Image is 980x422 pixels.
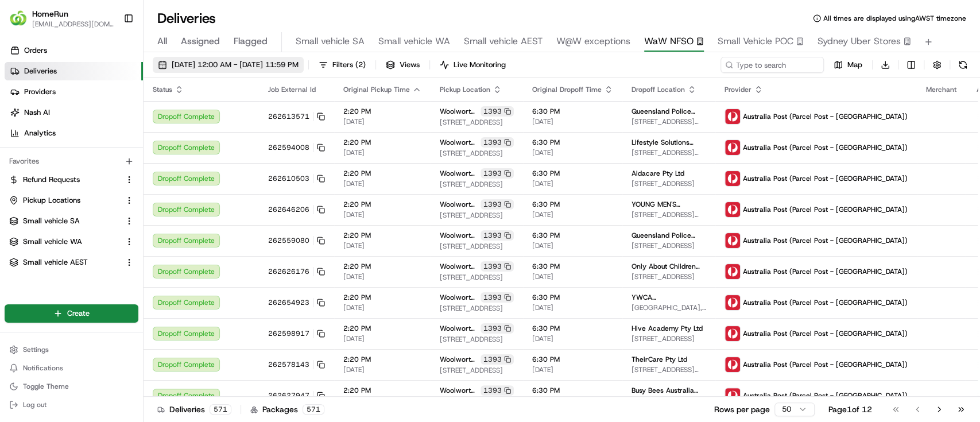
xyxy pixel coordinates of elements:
span: Sydney Uber Stores [818,34,901,48]
span: Woolworths Brookvale CFC [440,107,478,116]
span: TheirCare Pty Ltd [632,355,687,364]
span: 2:20 PM [343,324,421,333]
span: 2:20 PM [343,386,421,395]
span: [DATE] [532,272,613,281]
button: 262610503 [268,174,325,183]
button: Filters(2) [313,57,371,73]
span: Small vehicle SA [296,34,365,48]
span: [DATE] [343,210,421,219]
a: Small vehicle SA [9,216,120,226]
span: [DATE] [343,241,421,250]
span: Hive Academy Pty Ltd [632,324,703,333]
span: [DATE] [343,117,421,126]
a: Small vehicle WA [9,237,120,247]
span: Original Dropoff Time [532,85,602,94]
span: Refund Requests [23,175,80,185]
span: Assigned [181,34,220,48]
div: 571 [210,404,231,415]
a: Nash AI [5,103,143,122]
span: Australia Post (Parcel Post - [GEOGRAPHIC_DATA]) [743,329,908,338]
span: [STREET_ADDRESS] [632,334,706,343]
a: Deliveries [5,62,143,80]
span: Australia Post (Parcel Post - [GEOGRAPHIC_DATA]) [743,236,908,245]
span: [STREET_ADDRESS] [440,180,514,189]
img: auspost_logo_v2.png [725,326,740,341]
button: Pickup Locations [5,191,138,210]
span: [STREET_ADDRESS] [440,335,514,344]
span: [DATE] [532,148,613,157]
span: Small vehicle WA [23,237,82,247]
span: 6:30 PM [532,231,613,240]
div: 1393 [481,385,514,396]
span: HomeRun [32,8,68,20]
span: Settings [23,345,49,354]
span: Australia Post (Parcel Post - [GEOGRAPHIC_DATA]) [743,360,908,369]
button: 262594008 [268,143,325,152]
span: Small vehicle AEST [23,257,88,268]
button: 262654923 [268,298,325,307]
span: Deliveries [24,66,57,76]
span: Flagged [234,34,268,48]
span: [STREET_ADDRESS][PERSON_NAME] [632,117,706,126]
span: Queensland Police Citizens Youth Welfare Association [632,107,706,116]
span: 2:20 PM [343,200,421,209]
div: 1393 [481,261,514,272]
span: [DATE] [532,117,613,126]
span: Australia Post (Parcel Post - [GEOGRAPHIC_DATA]) [743,298,908,307]
span: [DATE] [532,241,613,250]
span: [STREET_ADDRESS] [440,366,514,375]
span: [STREET_ADDRESS] [440,149,514,158]
span: Small vehicle SA [23,216,80,226]
span: YWCA [GEOGRAPHIC_DATA] [632,293,706,302]
span: Woolworths Brookvale CFC [440,169,478,178]
span: 262654923 [268,298,309,307]
span: Create [67,308,90,319]
span: Only About Children Pty LTD [632,262,706,271]
span: [DATE] [532,365,613,374]
span: 6:30 PM [532,200,613,209]
p: Rows per page [714,404,770,415]
button: [EMAIL_ADDRESS][DOMAIN_NAME] [32,20,114,29]
button: Small vehicle AEST [5,253,138,272]
span: WaW NFSO [644,34,694,48]
span: Aidacare Pty Ltd [632,169,684,178]
span: Australia Post (Parcel Post - [GEOGRAPHIC_DATA]) [743,112,908,121]
span: Australia Post (Parcel Post - [GEOGRAPHIC_DATA]) [743,174,908,183]
span: Lifestyle Solutions (Aust) Ltd [632,138,706,147]
span: Woolworths Brookvale CFC [440,138,478,147]
button: Log out [5,397,138,413]
span: YOUNG MEN'S [DEMOGRAPHIC_DATA] ASSOCIATION OF CANBERRA LIMITED [632,200,706,209]
span: 6:30 PM [532,107,613,116]
button: Settings [5,342,138,358]
span: [STREET_ADDRESS] [440,304,514,313]
button: 262626176 [268,267,325,276]
span: [STREET_ADDRESS][PERSON_NAME] [632,210,706,219]
img: auspost_logo_v2.png [725,171,740,186]
div: 1393 [481,292,514,303]
button: 262559080 [268,236,325,245]
div: 1393 [481,199,514,210]
a: Orders [5,41,143,60]
button: Refund Requests [5,171,138,189]
span: Toggle Theme [23,382,69,391]
div: Page 1 of 12 [828,404,872,415]
button: Toggle Theme [5,378,138,394]
span: Map [847,60,862,70]
button: 262598917 [268,329,325,338]
img: auspost_logo_v2.png [725,295,740,310]
h1: Deliveries [157,9,216,28]
button: Map [828,57,867,73]
span: Pickup Location [440,85,490,94]
div: Packages [250,404,324,415]
span: Dropoff Location [632,85,685,94]
span: [STREET_ADDRESS] [632,179,706,188]
a: Providers [5,83,143,101]
span: [STREET_ADDRESS] [440,273,514,282]
span: All times are displayed using AWST timezone [823,14,966,23]
div: 1393 [481,230,514,241]
span: 2:20 PM [343,293,421,302]
a: Pickup Locations [9,195,120,206]
span: Woolworths Brookvale CFC [440,231,478,240]
span: Status [153,85,172,94]
span: [DATE] [532,179,613,188]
